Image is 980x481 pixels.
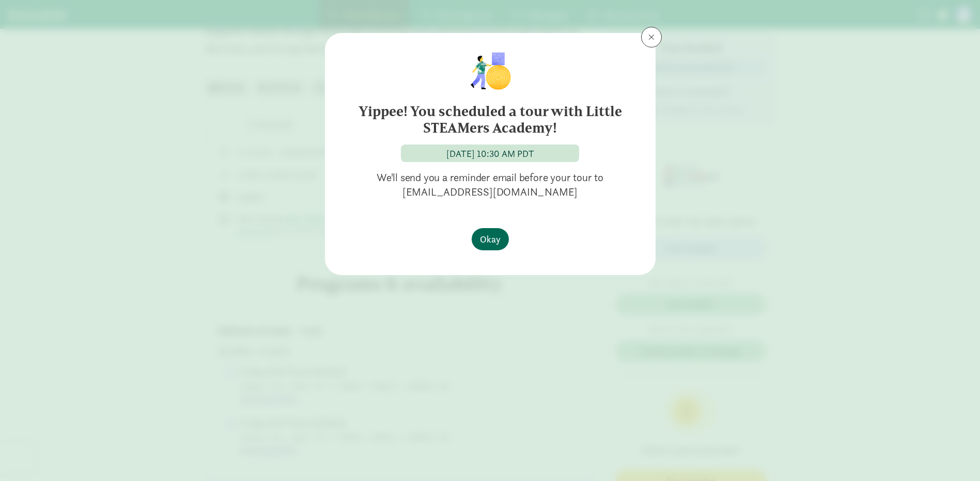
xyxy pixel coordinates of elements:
[480,232,501,246] span: Okay
[472,228,509,250] button: Okay
[464,50,516,91] img: illustration-child1.png
[446,147,534,161] div: [DATE] 10:30 AM PDT
[346,103,635,136] h6: Yippee! You scheduled a tour with Little STEAMers Academy!
[341,170,639,199] p: We'll send you a reminder email before your tour to [EMAIL_ADDRESS][DOMAIN_NAME]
